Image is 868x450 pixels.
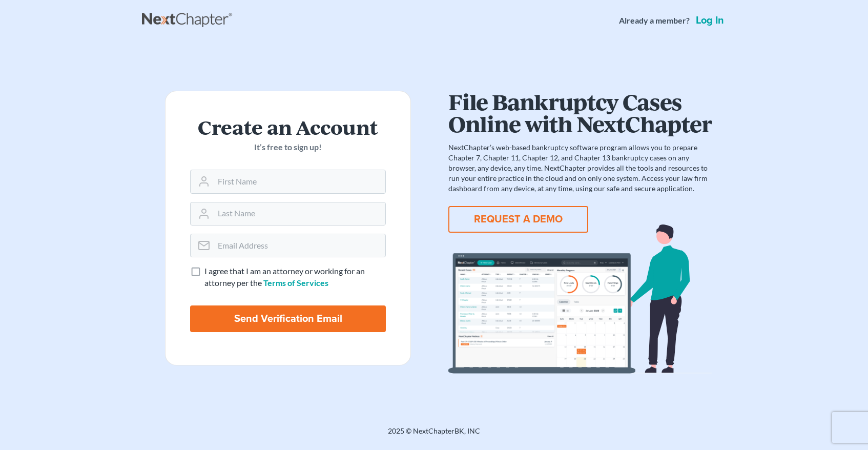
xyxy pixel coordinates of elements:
[448,91,712,134] h1: File Bankruptcy Cases Online with NextChapter
[694,15,726,26] a: Log in
[190,305,386,332] input: Send Verification Email
[448,224,712,374] img: dashboard-867a026336fddd4d87f0941869007d5e2a59e2bc3a7d80a2916e9f42c0117099.svg
[448,142,712,194] p: NextChapter’s web-based bankruptcy software program allows you to prepare Chapter 7, Chapter 11, ...
[448,206,588,233] button: REQUEST A DEMO
[142,426,726,444] div: 2025 © NextChapterBK, INC
[214,170,385,193] input: First Name
[204,266,365,288] span: I agree that I am an attorney or working for an attorney per the
[619,15,690,27] strong: Already a member?
[190,141,386,153] p: It’s free to sign up!
[214,202,385,225] input: Last Name
[263,278,328,288] a: Terms of Services
[190,116,386,137] h2: Create an Account
[214,234,385,257] input: Email Address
